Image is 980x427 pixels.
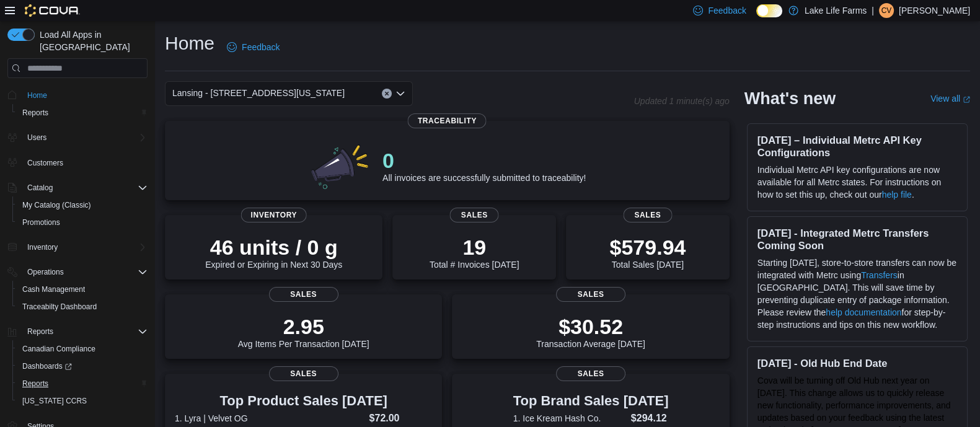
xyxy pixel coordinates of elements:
span: Customers [27,158,63,168]
p: 0 [382,148,586,173]
span: Operations [27,267,64,277]
h2: What's new [744,89,836,108]
p: | [872,3,874,18]
span: Catalog [27,183,53,193]
div: carrie vanwormer [879,3,894,18]
button: Inventory [2,239,152,256]
span: Traceabilty Dashboard [17,299,148,314]
h3: Top Product Sales [DATE] [175,394,432,408]
span: Sales [556,366,625,381]
a: Reports [17,105,53,120]
dt: 1. Lyra | Velvet OG [175,412,364,425]
p: [PERSON_NAME] [899,3,970,18]
button: Reports [2,323,152,340]
a: Dashboards [12,358,152,375]
div: Transaction Average [DATE] [536,314,645,349]
p: 46 units / 0 g [205,235,342,260]
span: Cash Management [17,282,148,297]
button: Operations [22,265,69,280]
h3: Top Brand Sales [DATE] [513,394,669,408]
span: Canadian Compliance [17,341,148,356]
span: Reports [22,108,48,118]
div: Total # Invoices [DATE] [430,235,519,270]
a: Home [22,88,52,103]
span: Home [27,90,47,100]
a: View allExternal link [930,94,970,103]
span: Sales [623,208,672,222]
h3: [DATE] - Integrated Metrc Transfers Coming Soon [757,227,957,252]
button: Traceabilty Dashboard [12,298,152,315]
dd: $294.12 [631,411,669,426]
span: [US_STATE] CCRS [22,396,87,406]
span: Home [22,87,148,102]
span: Canadian Compliance [22,344,95,354]
span: Sales [450,208,499,222]
button: Inventory [22,240,63,255]
span: Inventory [27,242,58,252]
input: Dark Mode [756,4,782,17]
a: Reports [17,376,53,391]
p: 2.95 [238,314,369,339]
span: Dark Mode [756,17,757,18]
span: Reports [17,376,148,391]
img: Cova [25,4,80,17]
a: [US_STATE] CCRS [17,394,92,408]
span: Feedback [242,41,280,53]
a: Customers [22,156,68,170]
button: Catalog [2,179,152,196]
span: My Catalog (Classic) [22,200,91,210]
span: Sales [556,287,625,302]
p: $30.52 [536,314,645,339]
p: Individual Metrc API key configurations are now available for all Metrc states. For instructions ... [757,164,957,201]
span: Sales [269,366,338,381]
button: Promotions [12,214,152,231]
span: Operations [22,265,148,280]
span: Load All Apps in [GEOGRAPHIC_DATA] [35,29,148,53]
button: Canadian Compliance [12,340,152,358]
button: Users [22,130,51,145]
a: Promotions [17,215,65,230]
h3: [DATE] – Individual Metrc API Key Configurations [757,134,957,159]
span: cv [881,3,892,18]
dt: 1. Ice Kream Hash Co. [513,412,626,425]
span: Sales [269,287,338,302]
span: Inventory [22,240,148,255]
a: Canadian Compliance [17,341,100,356]
p: Lake Life Farms [805,3,867,18]
p: Updated 1 minute(s) ago [634,96,730,106]
button: [US_STATE] CCRS [12,392,152,410]
button: Clear input [382,89,392,99]
span: Users [27,133,46,143]
p: 19 [430,235,519,260]
a: Dashboards [17,359,77,374]
span: Reports [27,327,53,337]
a: My Catalog (Classic) [17,198,96,213]
button: Reports [12,104,152,121]
button: Catalog [22,180,58,195]
button: Reports [22,324,58,339]
span: Washington CCRS [17,394,148,408]
a: help file [882,190,912,200]
span: Reports [17,105,148,120]
p: $579.94 [609,235,686,260]
div: All invoices are successfully submitted to traceability! [382,148,586,183]
button: Users [2,129,152,146]
span: Catalog [22,180,148,195]
span: Customers [22,155,148,170]
div: Total Sales [DATE] [609,235,686,270]
span: Promotions [22,218,60,227]
span: Feedback [708,4,746,17]
span: Inventory [241,208,307,222]
dd: $72.00 [369,411,433,426]
span: Lansing - [STREET_ADDRESS][US_STATE] [172,86,345,100]
p: Starting [DATE], store-to-store transfers can now be integrated with Metrc using in [GEOGRAPHIC_D... [757,257,957,331]
span: My Catalog (Classic) [17,198,148,213]
span: Cash Management [22,284,85,294]
span: Users [22,130,148,145]
span: Reports [22,379,48,389]
h3: [DATE] - Old Hub End Date [757,357,957,369]
svg: External link [963,96,970,103]
span: Traceabilty Dashboard [22,302,97,312]
a: help documentation [826,307,901,317]
span: Promotions [17,215,148,230]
